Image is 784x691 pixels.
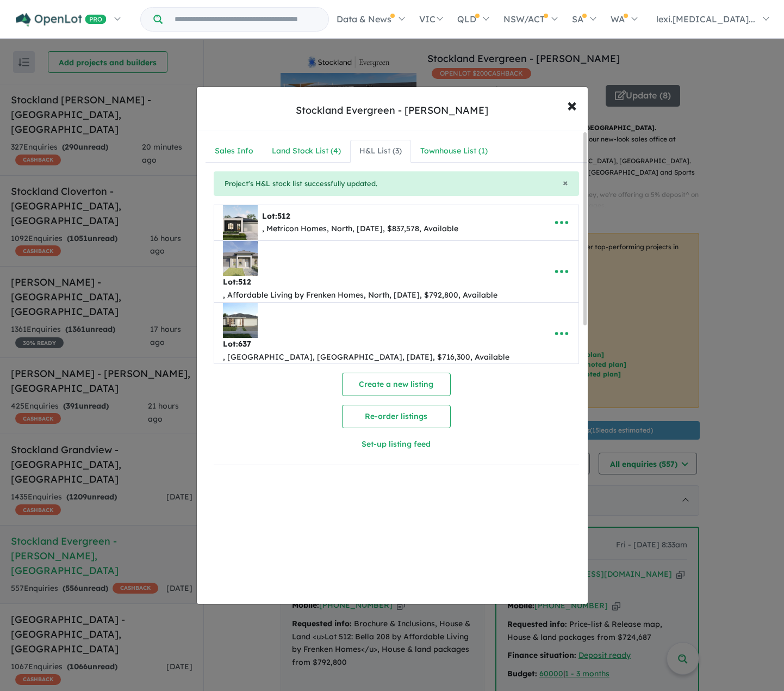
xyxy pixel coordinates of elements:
b: Lot: [223,339,251,349]
div: , Affordable Living by Frenken Homes, North, [DATE], $792,800, Available [223,289,497,302]
span: × [563,176,568,189]
div: H&L List ( 3 ) [359,145,402,158]
span: 637 [238,339,251,349]
b: Lot: [223,277,251,287]
button: Create a new listing [342,373,451,396]
span: 512 [238,277,251,287]
span: 512 [277,211,290,221]
img: Stockland%20Evergreen%20-%20Clyde%20-%20Lot%20512___1754460892.jpg [223,241,258,276]
span: × [567,93,577,116]
b: Lot: [262,211,290,221]
img: Stockland%20Evergreen%20-%20Clyde%20-%20Lot%20512___1754460726.jpg [223,205,258,240]
div: Project's H&L stock list successfully updated. [214,171,579,196]
div: Sales Info [215,145,253,158]
div: Townhouse List ( 1 ) [420,145,488,158]
div: Stockland Evergreen - [PERSON_NAME] [296,103,488,118]
div: , Metricon Homes, North, [DATE], $837,578, Available [262,223,458,236]
div: , [GEOGRAPHIC_DATA], [GEOGRAPHIC_DATA], [DATE], $716,300, Available [223,351,509,364]
button: Set-up listing feed [305,433,488,456]
div: Land Stock List ( 4 ) [272,145,341,158]
button: Re-order listings [342,405,451,428]
button: Close [563,178,568,188]
input: Try estate name, suburb, builder or developer [165,8,326,31]
img: Stockland%20Evergreen%20-%20Clyde%20-%20Lot%20637___1757913873.jpg [223,303,258,338]
span: lexi.[MEDICAL_DATA]... [656,14,755,24]
img: Openlot PRO Logo White [16,13,107,27]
